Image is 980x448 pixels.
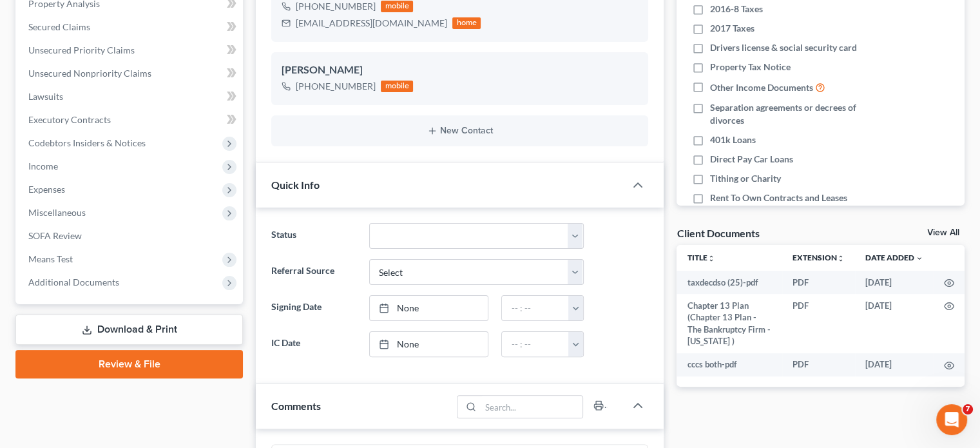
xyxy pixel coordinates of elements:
span: Miscellaneous [28,207,86,218]
span: Lawsuits [28,91,63,102]
a: View All [927,228,959,237]
button: New Contact [282,126,638,136]
a: Titleunfold_more [687,253,715,262]
td: [DATE] [855,294,934,353]
span: Codebtors Insiders & Notices [28,137,146,148]
span: Expenses [28,184,65,195]
span: Rent To Own Contracts and Leases [710,191,847,204]
td: [DATE] [855,353,934,376]
td: PDF [782,294,855,353]
a: Unsecured Nonpriority Claims [18,62,243,85]
i: unfold_more [707,255,715,262]
td: PDF [782,353,855,376]
td: taxdecdso (25)-pdf [677,271,782,294]
span: Executory Contracts [28,114,111,125]
span: Tithing or Charity [710,172,781,185]
div: mobile [381,81,413,92]
span: Quick Info [271,179,320,191]
a: None [370,332,488,356]
a: SOFA Review [18,224,243,248]
label: Referral Source [265,259,362,285]
input: Search... [481,396,583,418]
span: Direct Pay Car Loans [710,153,793,166]
span: Additional Documents [28,277,119,287]
span: [PHONE_NUMBER] [296,1,376,12]
div: [EMAIL_ADDRESS][DOMAIN_NAME] [296,17,447,30]
a: Review & File [15,350,243,378]
input: -- : -- [502,296,569,320]
div: home [452,17,481,29]
a: None [370,296,488,320]
i: expand_more [916,255,923,262]
td: [DATE] [855,271,934,294]
span: 7 [963,404,973,414]
div: [PERSON_NAME] [282,63,638,78]
label: IC Date [265,331,362,357]
span: 2017 Taxes [710,22,754,35]
span: Other Income Documents [710,81,813,94]
i: unfold_more [837,255,845,262]
td: Chapter 13 Plan (Chapter 13 Plan - The Bankruptcy Firm - [US_STATE] ) [677,294,782,353]
label: Status [265,223,362,249]
iframe: Intercom live chat [936,404,967,435]
span: Comments [271,400,321,412]
a: Secured Claims [18,15,243,39]
span: Unsecured Priority Claims [28,44,135,55]
span: Means Test [28,253,73,264]
a: Lawsuits [18,85,243,108]
a: Download & Print [15,315,243,345]
span: Unsecured Nonpriority Claims [28,68,151,79]
span: 2016-8 Taxes [710,3,763,15]
td: cccs both-pdf [677,353,782,376]
a: Extensionunfold_more [793,253,845,262]
a: Executory Contracts [18,108,243,131]
td: PDF [782,271,855,294]
span: [PHONE_NUMBER] [296,81,376,92]
span: Property Tax Notice [710,61,791,73]
div: Client Documents [677,226,759,240]
span: 401k Loans [710,133,756,146]
a: Unsecured Priority Claims [18,39,243,62]
a: Date Added expand_more [865,253,923,262]
span: Drivers license & social security card [710,41,857,54]
label: Signing Date [265,295,362,321]
span: SOFA Review [28,230,82,241]
span: Secured Claims [28,21,90,32]
div: mobile [381,1,413,12]
input: -- : -- [502,332,569,356]
span: Separation agreements or decrees of divorces [710,101,881,127]
span: Income [28,161,58,171]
